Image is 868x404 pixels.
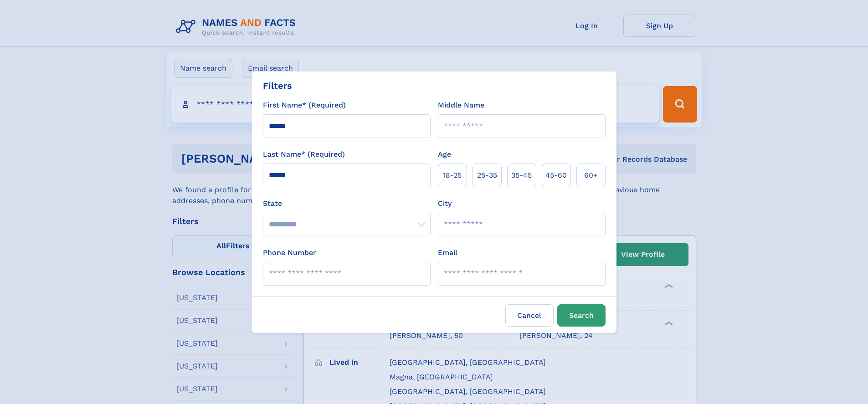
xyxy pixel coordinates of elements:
label: State [263,198,431,209]
span: 60+ [584,170,598,181]
div: Filters [263,79,292,92]
button: Search [557,304,606,327]
span: 25‑35 [477,170,497,181]
label: Age [438,149,451,160]
label: Last Name* (Required) [263,149,345,160]
label: First Name* (Required) [263,100,346,111]
label: Middle Name [438,100,484,111]
label: Cancel [505,304,554,327]
label: City [438,198,452,209]
label: Phone Number [263,247,316,258]
span: 35‑45 [511,170,532,181]
span: 45‑60 [545,170,567,181]
span: 18‑25 [443,170,462,181]
label: Email [438,247,457,258]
